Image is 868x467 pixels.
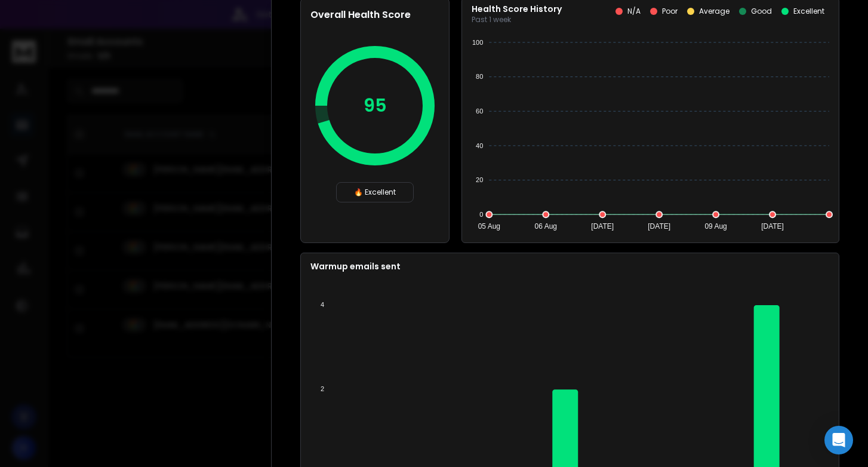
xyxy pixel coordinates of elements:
tspan: [DATE] [591,222,614,231]
tspan: [DATE] [648,222,670,231]
tspan: [DATE] [761,222,784,231]
p: Excellent [793,7,824,16]
div: 🔥 Excellent [336,182,414,202]
p: 95 [364,95,387,116]
p: Poor [662,7,678,16]
div: Open Intercom Messenger [824,426,853,454]
p: Average [699,7,730,16]
p: Warmup emails sent [310,260,829,272]
p: Past 1 week [472,15,562,24]
p: Health Score History [472,3,562,15]
h2: Overall Health Score [310,8,439,22]
tspan: 09 Aug [704,222,727,231]
tspan: 0 [479,211,483,218]
tspan: 06 Aug [535,222,557,231]
tspan: 4 [321,301,324,308]
tspan: 05 Aug [478,222,500,231]
p: Good [751,7,772,16]
tspan: 40 [476,142,483,149]
tspan: 80 [476,73,483,80]
tspan: 100 [472,39,483,46]
p: N/A [627,7,641,16]
tspan: 20 [476,176,483,183]
tspan: 2 [321,385,324,392]
tspan: 60 [476,107,483,115]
